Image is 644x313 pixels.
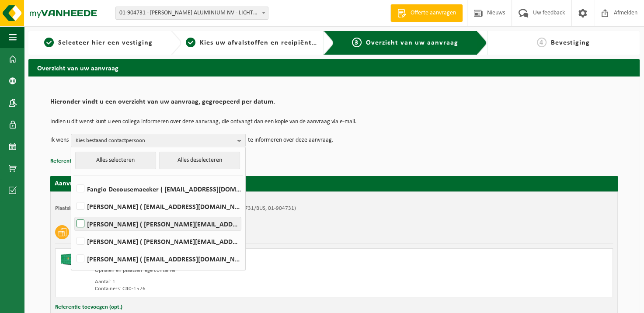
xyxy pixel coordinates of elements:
[551,39,590,46] span: Bevestiging
[55,205,93,211] strong: Plaatsingsadres:
[50,156,118,167] button: Referentie toevoegen (opt.)
[95,285,369,292] div: Containers: C40-1576
[75,252,241,265] label: [PERSON_NAME] ( [EMAIL_ADDRESS][DOMAIN_NAME] )
[186,38,317,48] a: 2Kies uw afvalstoffen en recipiënten
[95,267,369,274] div: Ophalen en plaatsen lege container
[75,235,241,248] label: [PERSON_NAME] ( [PERSON_NAME][EMAIL_ADDRESS][DOMAIN_NAME] )
[50,119,618,125] p: Indien u dit wenst kunt u een collega informeren over deze aanvraag, die ontvangt dan een kopie v...
[248,134,334,147] p: te informeren over deze aanvraag.
[95,278,369,285] div: Aantal: 1
[76,134,234,147] span: Kies bestaand contactpersoon
[159,152,240,169] button: Alles deselecteren
[58,39,153,46] span: Selecteer hier een vestiging
[50,134,69,147] p: Ik wens
[186,38,195,47] span: 2
[71,134,246,147] button: Kies bestaand contactpersoon
[537,38,547,47] span: 4
[390,4,463,22] a: Offerte aanvragen
[75,217,241,230] label: [PERSON_NAME] ( [PERSON_NAME][EMAIL_ADDRESS][DOMAIN_NAME] )
[366,39,458,46] span: Overzicht van uw aanvraag
[200,39,320,46] span: Kies uw afvalstoffen en recipiënten
[115,7,268,20] span: 01-904731 - REMI CLAEYS ALUMINIUM NV - LICHTERVELDE
[28,59,640,76] h2: Overzicht van uw aanvraag
[352,38,362,47] span: 3
[44,38,54,47] span: 1
[55,302,122,313] button: Referentie toevoegen (opt.)
[55,180,120,187] strong: Aanvraag voor [DATE]
[408,9,458,17] span: Offerte aanvragen
[75,182,241,195] label: Fangio Decousemaecker ( [EMAIL_ADDRESS][DOMAIN_NAME] )
[75,200,241,213] label: [PERSON_NAME] ( [EMAIL_ADDRESS][DOMAIN_NAME] )
[116,7,268,19] span: 01-904731 - REMI CLAEYS ALUMINIUM NV - LICHTERVELDE
[33,38,164,48] a: 1Selecteer hier een vestiging
[60,253,86,266] img: HK-XC-40-GN-00.png
[75,152,156,169] button: Alles selecteren
[50,98,618,110] h2: Hieronder vindt u een overzicht van uw aanvraag, gegroepeerd per datum.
